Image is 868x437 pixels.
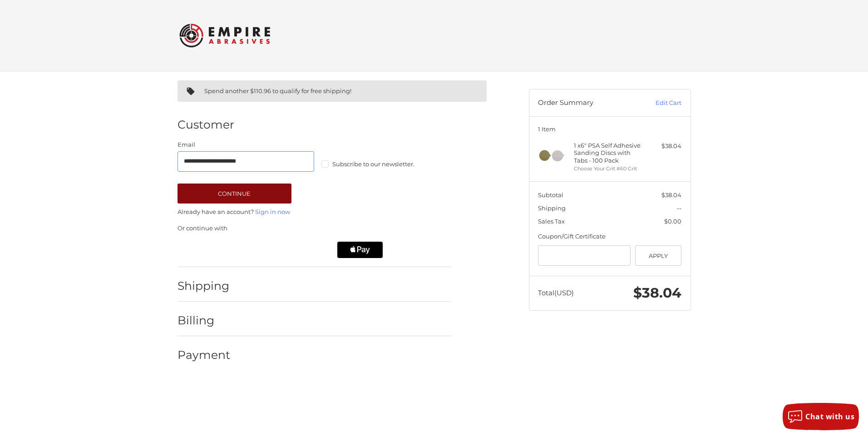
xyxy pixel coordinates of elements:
[178,118,234,132] h2: Customer
[574,142,643,164] h4: 1 x 6" PSA Self Adhesive Sanding Discs with Tabs - 100 Pack
[783,403,859,430] button: Chat with us
[538,232,681,241] div: Coupon/Gift Certificate
[178,279,231,293] h2: Shipping
[805,412,854,422] span: Chat with us
[661,191,681,199] span: $38.04
[538,288,574,297] span: Total (USD)
[178,348,231,362] h2: Payment
[178,313,231,328] h2: Billing
[538,99,636,108] h3: Order Summary
[677,204,681,212] span: --
[255,208,290,215] a: Sign in now
[636,99,681,108] a: Edit Cart
[179,18,270,53] img: Empire Abrasives
[178,184,291,204] button: Continue
[646,142,681,151] div: $38.04
[633,284,681,301] span: $38.04
[178,224,451,233] p: Or continue with
[178,208,451,217] p: Already have an account?
[574,165,643,173] li: Choose Your Grit #60 Grit
[538,218,565,225] span: Sales Tax
[204,87,351,94] span: Spend another $110.96 to qualify for free shipping!
[664,218,681,225] span: $0.00
[538,245,631,266] input: Gift Certificate or Coupon Code
[538,125,681,133] h3: 1 Item
[256,242,329,258] iframe: PayPal-paylater
[538,204,566,212] span: Shipping
[178,140,315,149] label: Email
[538,191,563,199] span: Subtotal
[635,245,682,266] button: Apply
[332,160,414,168] span: Subscribe to our newsletter.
